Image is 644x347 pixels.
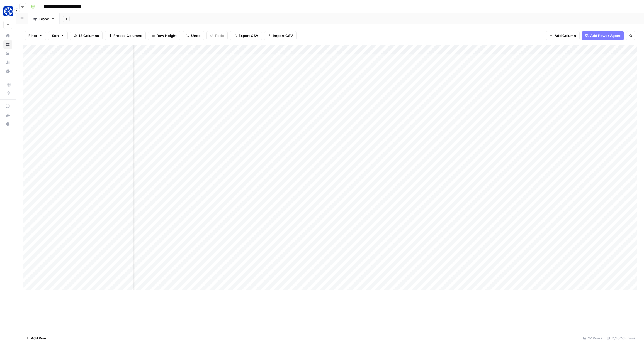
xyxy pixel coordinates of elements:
[113,33,142,38] span: Freeze Columns
[3,58,12,67] a: Usage
[3,40,12,49] a: Browse
[239,33,258,38] span: Export CSV
[3,49,12,58] a: Your Data
[48,31,68,40] button: Sort
[191,33,201,38] span: Undo
[230,31,262,40] button: Export CSV
[31,335,46,341] span: Add Row
[3,31,12,40] a: Home
[3,67,12,76] a: Settings
[28,33,37,38] span: Filter
[79,33,99,38] span: 18 Columns
[52,33,59,38] span: Sort
[3,6,13,16] img: Fundwell Logo
[39,16,49,22] div: Blank
[3,102,12,111] a: AirOps Academy
[28,13,60,24] a: Blank
[157,33,177,38] span: Row Height
[555,33,576,38] span: Add Column
[3,111,12,120] button: What's new?
[25,31,46,40] button: Filter
[581,334,604,343] div: 24 Rows
[215,33,224,38] span: Redo
[3,4,12,18] button: Workspace: Fundwell
[4,111,12,119] div: What's new?
[264,31,297,40] button: Import CSV
[3,120,12,129] button: Help + Support
[273,33,293,38] span: Import CSV
[546,31,580,40] button: Add Column
[70,31,103,40] button: 18 Columns
[23,334,50,343] button: Add Row
[148,31,180,40] button: Row Height
[604,334,637,343] div: 11/18 Columns
[183,31,204,40] button: Undo
[206,31,228,40] button: Redo
[105,31,146,40] button: Freeze Columns
[582,31,624,40] button: Add Power Agent
[590,33,621,38] span: Add Power Agent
